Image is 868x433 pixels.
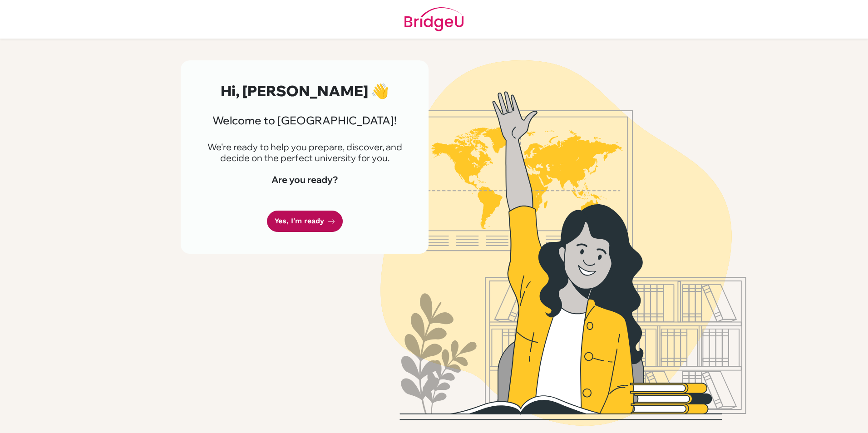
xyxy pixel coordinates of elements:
[267,211,343,232] a: Yes, I'm ready
[202,174,407,185] h4: Are you ready?
[202,82,407,99] h2: Hi, [PERSON_NAME] 👋
[202,142,407,163] p: We're ready to help you prepare, discover, and decide on the perfect university for you.
[202,114,407,127] h3: Welcome to [GEOGRAPHIC_DATA]!
[305,60,822,426] img: Welcome to Bridge U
